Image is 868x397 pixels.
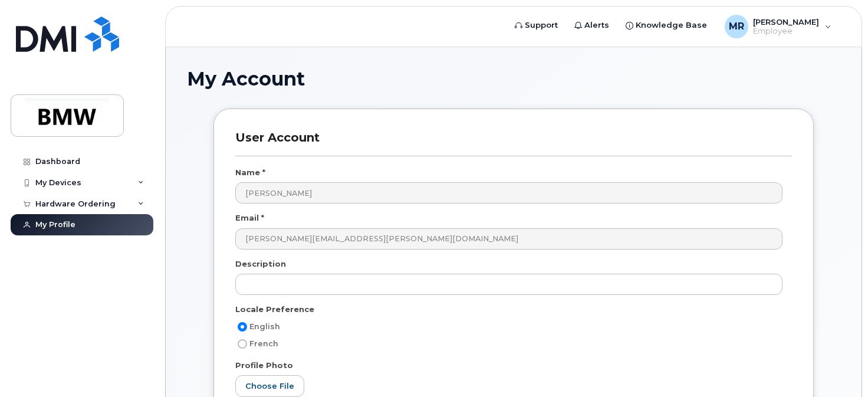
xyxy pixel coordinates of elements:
input: English [238,322,247,332]
label: Locale Preference [235,304,314,315]
label: Description [235,258,286,270]
label: Email * [235,212,264,224]
span: French [249,339,278,348]
span: English [249,322,280,331]
label: Choose File [235,375,304,397]
h3: User Account [235,130,792,156]
input: French [238,339,247,349]
h1: My Account [187,68,840,89]
label: Profile Photo [235,360,293,371]
label: Name * [235,167,265,178]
